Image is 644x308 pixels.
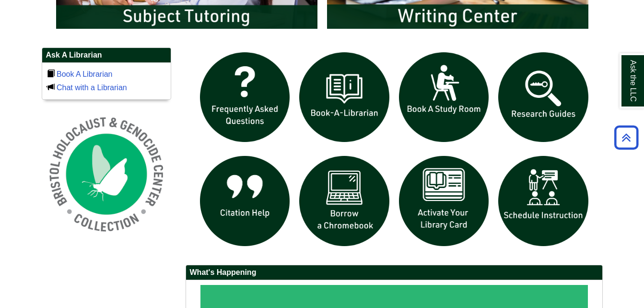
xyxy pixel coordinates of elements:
[57,83,127,92] a: Chat with a Librarian
[294,151,394,251] img: Borrow a chromebook icon links to the borrow a chromebook web page
[195,47,295,147] img: frequently asked questions
[493,47,593,147] img: Research Guides icon links to research guides web page
[294,47,394,147] img: Book a Librarian icon links to book a librarian web page
[195,151,295,251] img: citation help icon links to citation help guide page
[493,151,593,251] img: For faculty. Schedule Library Instruction icon links to form.
[57,70,113,78] a: Book A Librarian
[42,109,171,239] img: Holocaust and Genocide Collection
[195,47,593,255] div: slideshow
[394,47,494,147] img: book a study room icon links to book a study room web page
[42,48,171,63] h2: Ask A Librarian
[611,131,642,144] a: Back to Top
[394,151,494,251] img: activate Library Card icon links to form to activate student ID into library card
[186,265,602,280] h2: What's Happening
